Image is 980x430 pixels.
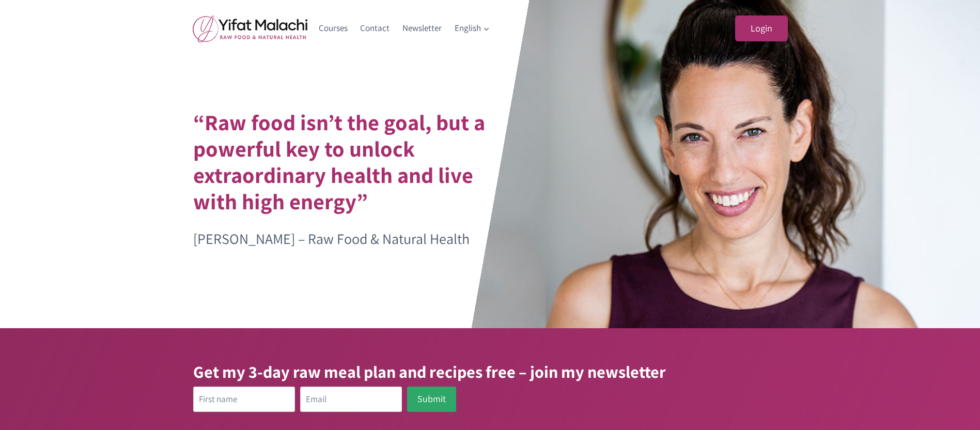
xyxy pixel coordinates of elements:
a: Contact [354,16,396,41]
h3: Get my 3-day raw meal plan and recipes free – join my newsletter [193,359,787,384]
nav: Primary Navigation [313,16,496,41]
button: Submit [407,387,456,412]
img: yifat_logo41_en.png [193,15,307,42]
p: [PERSON_NAME] – Raw Food & Natural Health [193,227,512,251]
h1: “Raw food isn’t the goal, but a powerful key to unlock extraordinary health and live with high en... [193,109,512,214]
a: Newsletter [396,16,448,41]
input: First name [193,387,295,412]
input: Email [300,387,402,412]
a: Login [735,16,788,42]
span: English [455,21,490,35]
a: English [448,16,496,41]
a: Courses [313,16,354,41]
